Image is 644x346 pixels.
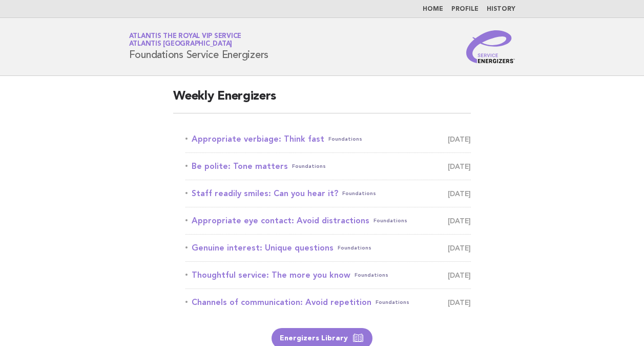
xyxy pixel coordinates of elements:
span: [DATE] [448,241,471,255]
span: Foundations [355,268,388,282]
img: Service Energizers [466,30,515,63]
span: [DATE] [448,214,471,228]
h2: Weekly Energizers [173,88,471,113]
span: [DATE] [448,268,471,282]
span: Foundations [328,132,362,146]
a: Channels of communication: Avoid repetitionFoundations [DATE] [185,295,471,310]
a: Thoughtful service: The more you knowFoundations [DATE] [185,268,471,282]
a: Appropriate verbiage: Think fastFoundations [DATE] [185,132,471,146]
a: Profile [451,6,479,12]
a: History [487,6,515,12]
span: Foundations [376,295,409,310]
a: Home [423,6,443,12]
span: Foundations [338,241,371,255]
span: [DATE] [448,295,471,310]
a: Atlantis the Royal VIP ServiceAtlantis [GEOGRAPHIC_DATA] [129,33,242,47]
span: [DATE] [448,186,471,201]
a: Genuine interest: Unique questionsFoundations [DATE] [185,241,471,255]
a: Be polite: Tone mattersFoundations [DATE] [185,159,471,174]
span: [DATE] [448,159,471,174]
span: Atlantis [GEOGRAPHIC_DATA] [129,41,233,48]
a: Appropriate eye contact: Avoid distractionsFoundations [DATE] [185,214,471,228]
span: Foundations [373,214,407,228]
span: Foundations [292,159,326,174]
span: Foundations [342,186,376,201]
span: [DATE] [448,132,471,146]
a: Staff readily smiles: Can you hear it?Foundations [DATE] [185,186,471,201]
h1: Foundations Service Energizers [129,33,269,60]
